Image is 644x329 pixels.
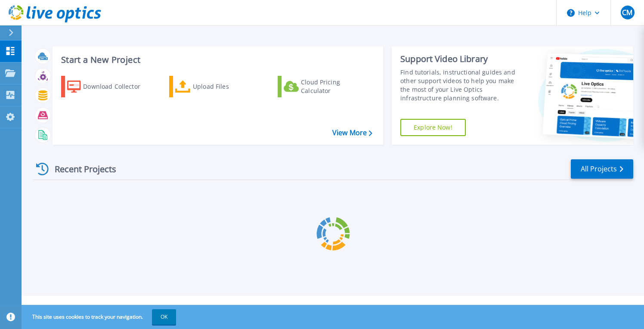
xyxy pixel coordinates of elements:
a: All Projects [571,159,633,179]
div: Recent Projects [33,158,128,180]
h3: Start a New Project [61,55,372,65]
div: Find tutorials, instructional guides and other support videos to help you make the most of your L... [400,68,521,102]
span: This site uses cookies to track your navigation. [24,309,176,325]
div: Upload Files [193,78,262,95]
a: View More [332,129,372,137]
div: Cloud Pricing Calculator [301,78,370,95]
button: OK [152,309,176,325]
div: Support Video Library [400,53,521,65]
a: Cloud Pricing Calculator [278,76,374,97]
a: Upload Files [169,76,265,97]
div: Download Collector [83,78,152,95]
a: Download Collector [61,76,157,97]
a: Explore Now! [400,119,466,136]
span: CM [622,9,632,16]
